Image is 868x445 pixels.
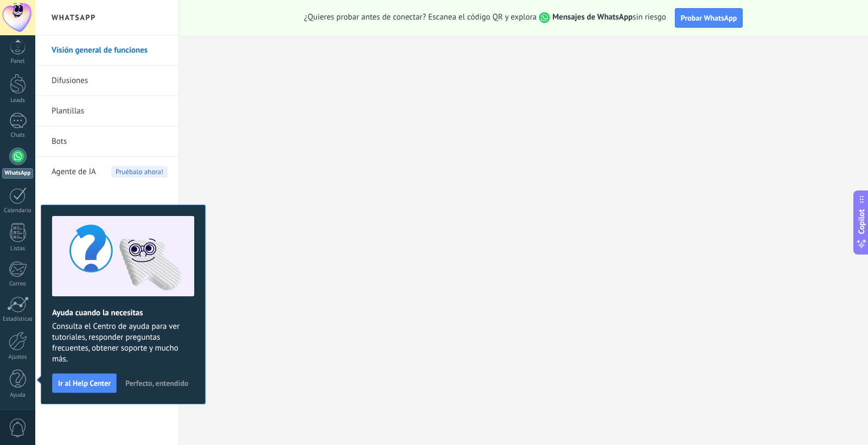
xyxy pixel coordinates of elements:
[52,35,168,66] a: Visión general de funciones
[2,316,34,323] div: Estadísticas
[52,157,96,187] span: Agente de IA
[35,157,178,187] li: Agente de IA
[2,132,34,139] div: Chats
[35,96,178,126] li: Plantillas
[2,207,34,214] div: Calendario
[52,321,194,365] span: Consulta el Centro de ayuda para ver tutoriales, responder preguntas frecuentes, obtener soporte ...
[52,126,168,157] a: Bots
[2,97,34,104] div: Leads
[35,126,178,157] li: Bots
[52,66,168,96] a: Difusiones
[35,35,178,66] li: Visión general de funciones
[2,392,34,399] div: Ayuda
[552,12,633,22] strong: Mensajes de WhatsApp
[120,375,193,391] button: Perfecto, entendido
[2,58,34,65] div: Panel
[111,166,168,177] span: Pruébalo ahora!
[125,379,188,387] span: Perfecto, entendido
[2,168,33,179] div: WhatsApp
[52,96,168,126] a: Plantillas
[304,12,666,23] span: ¿Quieres probar antes de conectar? Escanea el código QR y explora sin riesgo
[681,13,737,23] span: Probar WhatsApp
[856,209,867,234] span: Copilot
[2,281,34,288] div: Correo
[58,379,111,387] span: Ir al Help Center
[52,308,194,318] h2: Ayuda cuando la necesitas
[2,354,34,361] div: Ajustes
[2,245,34,252] div: Listas
[35,66,178,96] li: Difusiones
[52,373,117,393] button: Ir al Help Center
[675,8,743,28] button: Probar WhatsApp
[52,157,168,187] a: Agente de IAPruébalo ahora!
